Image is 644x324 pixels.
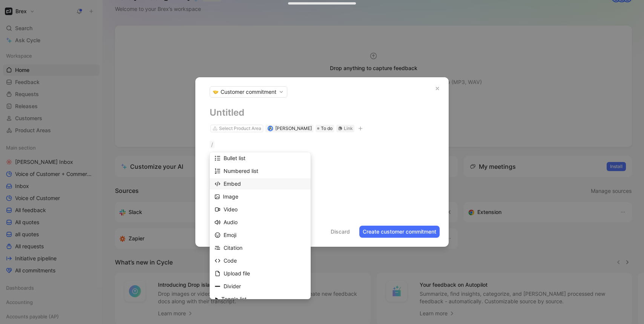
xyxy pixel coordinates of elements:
div: Divider [224,282,306,291]
div: Toggle list [221,295,306,304]
div: Numbered list [224,167,306,176]
div: Embed [224,179,306,188]
img: avatar [268,126,272,130]
div: Video [224,205,306,214]
div: Select Product Area [219,125,261,132]
button: Discard [327,226,353,238]
span: To do [321,125,333,132]
div: Audio [224,218,306,227]
div: Link [344,125,353,132]
button: Create customer commitment [359,226,440,238]
span: Customer commitment [221,88,276,96]
span: / [210,141,215,148]
div: Code [224,256,306,265]
img: 🤝 [213,89,218,95]
div: Emoji [224,231,306,240]
div: Image [223,192,306,201]
div: Citation [224,243,306,252]
div: Upload file [224,269,306,278]
div: Bullet list [224,154,306,163]
div: To do [316,125,334,132]
span: [PERSON_NAME] [275,125,312,131]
